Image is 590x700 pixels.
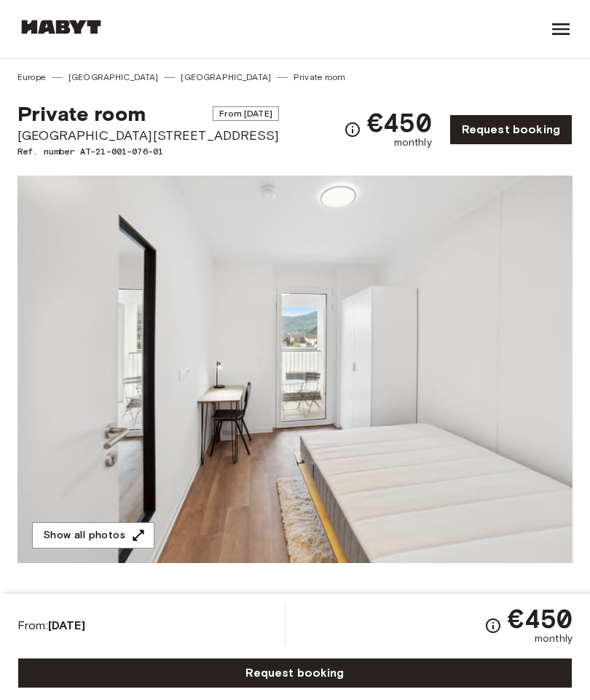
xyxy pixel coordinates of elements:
span: monthly [535,632,573,646]
b: [DATE] [48,618,85,632]
span: Ref. number AT-21-001-076-01 [17,145,279,158]
span: From: [17,618,85,634]
span: [GEOGRAPHIC_DATA][STREET_ADDRESS] [17,126,279,145]
span: From [DATE] [213,106,279,121]
img: Marketing picture of unit AT-21-001-076-01 [17,176,573,563]
span: monthly [394,135,432,150]
a: Request booking [449,114,573,145]
img: Habyt [17,20,105,34]
a: Request booking [17,658,573,688]
a: Europe [17,71,46,84]
span: Private room [17,101,146,126]
a: [GEOGRAPHIC_DATA] [68,71,159,84]
span: €450 [367,109,432,135]
span: €450 [508,605,573,632]
svg: Check cost overview for full price breakdown. Please note that discounts apply to new joiners onl... [484,617,502,634]
a: Private room [294,71,345,84]
button: Show all photos [32,522,154,549]
svg: Check cost overview for full price breakdown. Please note that discounts apply to new joiners onl... [344,121,361,138]
a: [GEOGRAPHIC_DATA] [181,71,271,84]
